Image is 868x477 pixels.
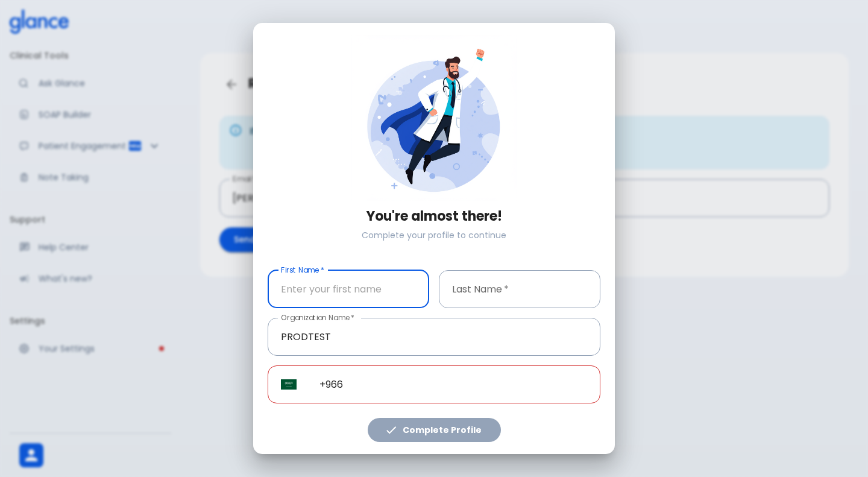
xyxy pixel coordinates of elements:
[268,318,600,356] input: Enter your organization name
[268,270,429,308] input: Enter your first name
[268,209,600,224] h3: You're almost there!
[351,35,517,201] img: doctor
[281,265,324,275] label: First Name
[276,371,301,397] button: Select country
[268,229,600,241] p: Complete your profile to continue
[281,379,297,390] img: Saudi Arabia
[306,365,600,403] input: Phone Number
[439,270,600,308] input: Enter your last name
[281,312,354,323] label: Organization Name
